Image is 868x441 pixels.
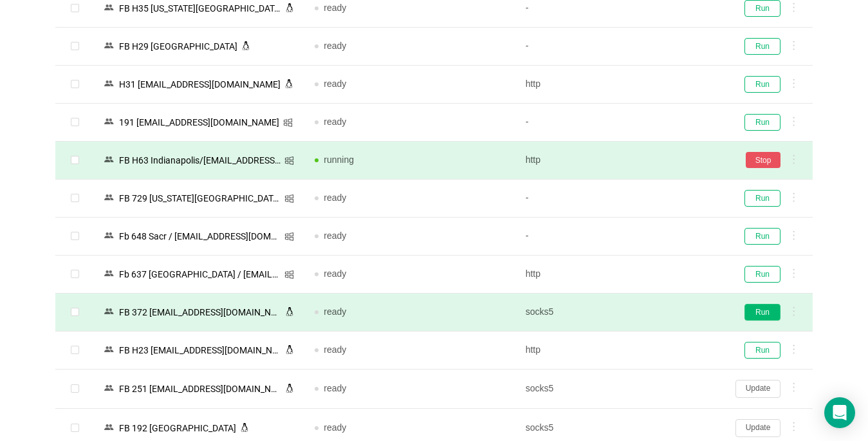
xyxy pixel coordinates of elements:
td: - [515,104,726,142]
td: socks5 [515,294,726,332]
button: Run [744,114,780,131]
button: Run [744,190,780,207]
span: ready [324,117,346,127]
i: icon: windows [284,270,294,279]
div: 191 [EMAIL_ADDRESS][DOMAIN_NAME] [115,114,283,131]
i: icon: windows [283,118,293,127]
div: FB 729 [US_STATE][GEOGRAPHIC_DATA]/ [EMAIL_ADDRESS][DOMAIN_NAME] [115,190,284,207]
button: Stop [746,152,780,168]
div: FB 372 [EMAIL_ADDRESS][DOMAIN_NAME] [115,304,285,321]
div: FB Н23 [EMAIL_ADDRESS][DOMAIN_NAME] [115,342,285,359]
i: icon: windows [284,156,294,165]
div: Fb 637 [GEOGRAPHIC_DATA] / [EMAIL_ADDRESS][DOMAIN_NAME] [115,266,284,283]
button: Run [744,76,780,93]
td: - [515,180,726,218]
td: - [515,28,726,66]
td: http [515,332,726,370]
button: Run [744,266,780,283]
div: FB H29 [GEOGRAPHIC_DATA] [115,38,241,55]
span: ready [324,306,346,317]
div: FB Н63 Indianapolis/[EMAIL_ADDRESS][DOMAIN_NAME] [1] [115,152,284,169]
td: http [515,142,726,180]
div: Fb 648 Sacr / [EMAIL_ADDRESS][DOMAIN_NAME] [115,228,284,245]
span: ready [324,230,346,241]
span: ready [324,383,346,393]
span: ready [324,41,346,51]
div: Open Intercom Messenger [824,397,855,428]
td: - [515,218,726,256]
span: ready [324,192,346,203]
td: socks5 [515,370,726,409]
button: Update [735,419,780,437]
button: Run [744,342,780,359]
td: http [515,256,726,294]
i: icon: windows [284,194,294,203]
button: Update [735,380,780,398]
span: ready [324,422,346,433]
button: Run [744,304,780,321]
button: Run [744,38,780,55]
td: http [515,66,726,104]
span: ready [324,79,346,89]
div: FB 251 [EMAIL_ADDRESS][DOMAIN_NAME] [115,380,285,397]
span: ready [324,268,346,279]
button: Run [744,228,780,245]
i: icon: windows [284,232,294,241]
div: Н31 [EMAIL_ADDRESS][DOMAIN_NAME] [115,76,284,93]
span: ready [324,3,346,13]
span: running [324,155,354,165]
span: ready [324,344,346,355]
div: FB 192 [GEOGRAPHIC_DATA] [115,420,240,436]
